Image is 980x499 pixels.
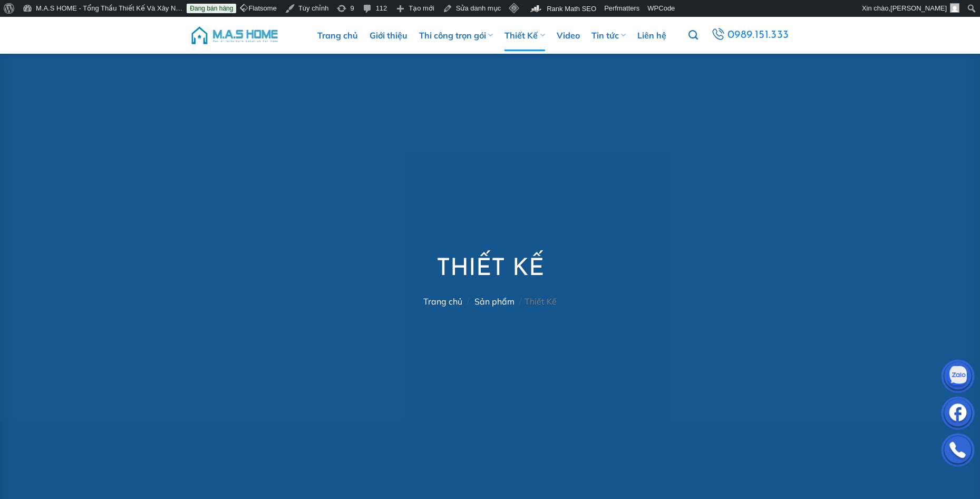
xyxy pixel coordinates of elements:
img: M.A.S HOME – Tổng Thầu Thiết Kế Và Xây Nhà Trọn Gói [190,19,279,51]
span: / [467,296,470,307]
img: Zalo [942,362,974,394]
span: / [519,296,522,307]
a: Sản phẩm [474,296,515,307]
a: Thiết Kế [504,19,545,51]
a: Giới thiệu [370,19,407,51]
span: Rank Math SEO [547,5,596,13]
a: Trang chủ [317,19,358,51]
a: Tìm kiếm [688,24,698,46]
a: Đang bán hàng [187,4,236,13]
img: Facebook [942,399,974,430]
a: Liên hệ [637,19,666,51]
nav: Thiết Kế [423,297,556,307]
a: Thi công trọn gói [419,19,493,51]
img: Phone [942,436,974,467]
a: Video [557,19,580,51]
a: Trang chủ [423,296,462,307]
a: Tin tức [591,19,626,51]
h1: Thiết Kế [423,254,556,285]
span: [PERSON_NAME] [890,4,947,12]
span: 0989.151.333 [727,26,789,44]
a: 0989.151.333 [710,26,790,45]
